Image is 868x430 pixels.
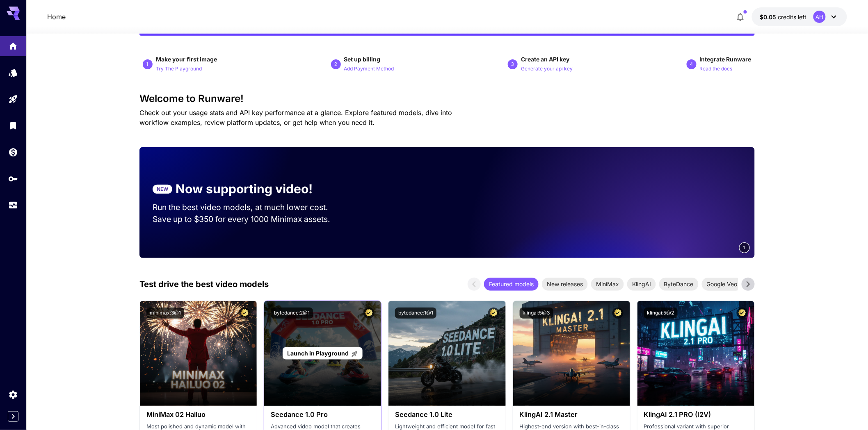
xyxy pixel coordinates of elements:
button: Certified Model – Vetted for best performance and includes a commercial license. [239,308,250,319]
button: Certified Model – Vetted for best performance and includes a commercial license. [488,308,499,319]
p: Run the best video models, at much lower cost. [153,201,344,213]
button: Add Payment Method [344,63,394,73]
img: alt [637,301,754,406]
span: Make your first image [156,56,217,63]
h3: Welcome to Runware! [139,93,755,104]
p: 4 [690,61,693,68]
p: 1 [146,61,149,68]
div: Library [8,120,18,131]
span: KlingAI [627,280,656,288]
div: New releases [542,278,588,291]
span: Featured models [484,280,539,288]
p: Try The Playground [156,65,202,73]
h3: MiniMax 02 Hailuo [146,411,250,419]
span: $0.05 [760,14,778,20]
div: Featured models [484,278,539,291]
button: Certified Model – Vetted for best performance and includes a commercial license. [363,308,375,319]
div: ByteDance [659,278,699,291]
div: Home [8,38,18,49]
h3: Seedance 1.0 Pro [271,411,375,419]
span: New releases [542,280,588,288]
img: alt [388,301,505,406]
div: $0.05 [760,13,807,21]
h3: KlingAI 2.1 Master [520,411,624,419]
span: 1 [743,244,746,251]
button: bytedance:1@1 [395,308,436,319]
h3: Seedance 1.0 Lite [395,411,499,419]
span: Integrate Runware [700,56,752,63]
button: bytedance:2@1 [271,308,313,319]
a: Launch in Playground [283,347,363,360]
img: alt [140,301,257,406]
button: Generate your api key [521,63,573,73]
span: MiniMax [591,280,624,288]
span: Check out your usage stats and API key performance at a glance. Explore featured models, dive int... [139,109,452,127]
button: klingai:5@2 [644,308,678,319]
p: Now supporting video! [176,180,313,198]
h3: KlingAI 2.1 PRO (I2V) [644,411,748,419]
p: Test drive the best video models [139,278,269,290]
div: Settings [8,389,18,400]
div: Google Veo [702,278,742,291]
span: ByteDance [659,280,699,288]
div: KlingAI [627,278,656,291]
div: API Keys [8,174,18,184]
button: Read the docs [700,63,733,73]
div: Playground [8,94,18,104]
div: MiniMax [591,278,624,291]
p: Read the docs [700,65,733,73]
button: Certified Model – Vetted for best performance and includes a commercial license. [737,308,748,319]
button: Try The Playground [156,63,202,73]
span: credits left [778,14,807,20]
nav: breadcrumb [47,12,66,22]
button: Expand sidebar [8,411,18,422]
div: Usage [8,200,18,210]
p: Generate your api key [521,65,573,73]
button: minimax:3@1 [146,308,184,319]
span: Set up billing [344,56,381,63]
div: Models [8,68,18,78]
span: Launch in Playground [287,350,349,357]
a: Home [47,12,66,22]
img: alt [513,301,630,406]
p: 3 [512,61,514,68]
p: Add Payment Method [344,65,394,73]
button: $0.05AH [752,7,847,26]
p: 2 [334,61,337,68]
div: AH [813,11,826,23]
button: klingai:5@3 [520,308,553,319]
button: Certified Model – Vetted for best performance and includes a commercial license. [612,308,624,319]
p: Save up to $350 for every 1000 Minimax assets. [153,213,344,225]
span: Google Veo [702,280,742,288]
p: NEW [157,186,168,193]
div: Wallet [8,147,18,157]
span: Create an API key [521,56,569,63]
